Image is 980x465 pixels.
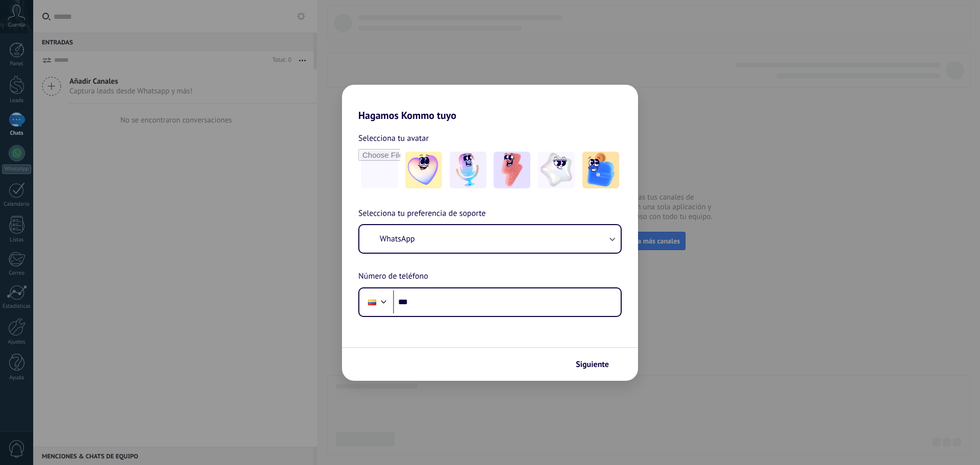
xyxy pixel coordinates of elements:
span: WhatsApp [380,234,415,244]
img: -5.jpeg [582,152,619,188]
img: -3.jpeg [494,152,530,188]
img: -4.jpeg [538,152,575,188]
span: Número de teléfono [358,270,428,283]
span: Selecciona tu avatar [358,132,429,145]
img: -2.jpeg [450,152,486,188]
button: Siguiente [571,356,623,373]
h2: Hagamos Kommo tuyo [342,85,638,121]
img: -1.jpeg [405,152,442,188]
span: Selecciona tu preferencia de soporte [358,207,486,221]
div: Colombia: + 57 [362,291,382,313]
span: Siguiente [576,361,609,368]
button: WhatsApp [359,225,621,253]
